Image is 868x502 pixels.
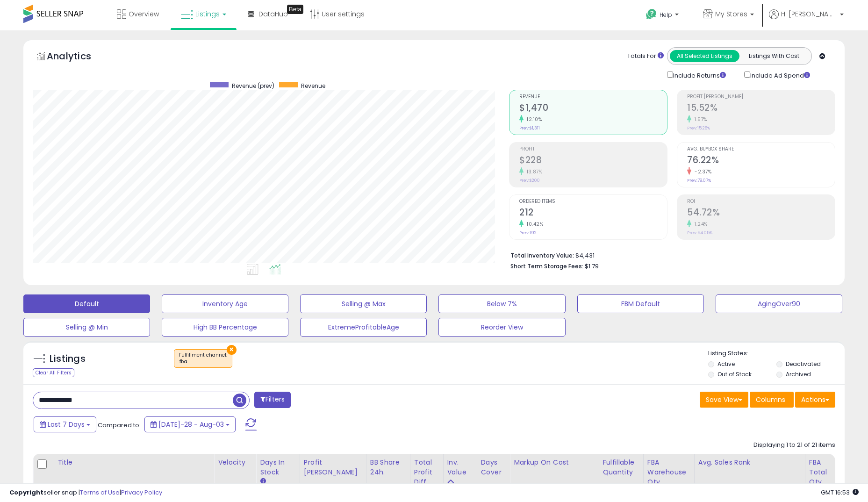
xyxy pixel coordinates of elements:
span: [DATE]-28 - Aug-03 [158,420,224,429]
small: Days In Stock. [260,477,265,486]
span: Ordered Items [519,199,667,204]
span: Listings [195,9,220,19]
small: Prev: 54.05% [687,230,712,236]
p: Listing States: [708,349,845,358]
div: Displaying 1 to 21 of 21 items [753,441,835,450]
div: Days In Stock [260,458,296,477]
button: Reorder View [438,318,565,337]
span: Last 7 Days [48,420,85,429]
span: Hi [PERSON_NAME] [781,9,837,19]
span: Compared to: [98,421,141,430]
span: Help [660,11,672,19]
div: FBA Warehouse Qty [647,458,690,487]
button: FBM Default [577,294,704,313]
div: Title [57,458,210,467]
button: Below 7% [438,294,565,313]
th: The percentage added to the cost of goods (COGS) that forms the calculator for Min & Max prices. [510,454,599,491]
a: Help [638,1,688,30]
div: Include Returns [660,70,737,80]
span: Columns [756,395,785,404]
span: Profit [519,147,667,152]
span: Revenue (prev) [232,82,274,90]
label: Active [717,360,735,368]
small: Prev: $200 [519,178,540,183]
span: 2025-08-11 16:53 GMT [821,488,859,497]
div: Inv. value [447,458,473,477]
button: [DATE]-28 - Aug-03 [144,416,236,432]
div: Velocity [218,458,252,467]
div: BB Share 24h. [370,458,406,477]
div: seller snap | | [9,488,162,497]
span: Revenue [301,82,325,90]
button: Inventory Age [162,294,288,313]
li: $4,431 [510,249,828,260]
small: Prev: 192 [519,230,537,236]
div: Profit [PERSON_NAME] [304,458,362,477]
small: 13.87% [524,168,542,175]
b: Short Term Storage Fees: [510,262,583,270]
label: Archived [786,370,811,378]
div: Totals For [627,52,664,61]
span: Revenue [519,94,667,100]
div: Markup on Cost [514,458,595,467]
button: Default [23,294,150,313]
small: Prev: 15.28% [687,125,710,131]
h2: 212 [519,207,667,220]
small: Prev: $1,311 [519,125,540,131]
div: FBA Total Qty [809,458,831,487]
span: Profit [PERSON_NAME] [687,94,835,100]
button: Filters [254,392,291,408]
h2: 76.22% [687,155,835,167]
div: Tooltip anchor [287,5,303,14]
small: -2.37% [691,168,711,175]
button: Actions [795,392,835,408]
label: Out of Stock [717,370,752,378]
label: Deactivated [786,360,821,368]
div: fba [179,359,227,365]
small: 1.24% [691,221,708,228]
span: My Stores [715,9,747,19]
div: Clear All Filters [33,368,74,377]
button: AgingOver90 [716,294,842,313]
div: Include Ad Spend [737,70,825,80]
small: 10.42% [524,221,543,228]
button: Listings With Cost [739,50,809,62]
h2: $1,470 [519,102,667,115]
small: Prev: 78.07% [687,178,711,183]
button: All Selected Listings [670,50,739,62]
div: Days Cover [481,458,506,477]
button: Last 7 Days [34,416,96,432]
h2: $228 [519,155,667,167]
small: 1.57% [691,116,707,123]
button: Selling @ Min [23,318,150,337]
b: Total Inventory Value: [510,251,574,259]
span: ROI [687,199,835,204]
a: Hi [PERSON_NAME] [769,9,844,30]
a: Privacy Policy [121,488,162,497]
button: Save View [700,392,748,408]
button: × [227,345,237,355]
span: Overview [129,9,159,19]
button: Selling @ Max [300,294,427,313]
button: Columns [750,392,794,408]
small: 12.10% [524,116,542,123]
button: High BB Percentage [162,318,288,337]
h5: Listings [50,352,86,366]
div: Fulfillable Quantity [603,458,639,477]
h2: 15.52% [687,102,835,115]
span: $1.79 [585,262,599,271]
div: Total Profit Diff. [414,458,439,487]
h2: 54.72% [687,207,835,220]
i: Get Help [646,8,657,20]
button: ExtremeProfitableAge [300,318,427,337]
span: Avg. Buybox Share [687,147,835,152]
a: Terms of Use [80,488,120,497]
strong: Copyright [9,488,43,497]
div: Avg. Sales Rank [698,458,801,467]
span: Fulfillment channel : [179,351,227,366]
h5: Analytics [47,50,109,65]
span: DataHub [258,9,288,19]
